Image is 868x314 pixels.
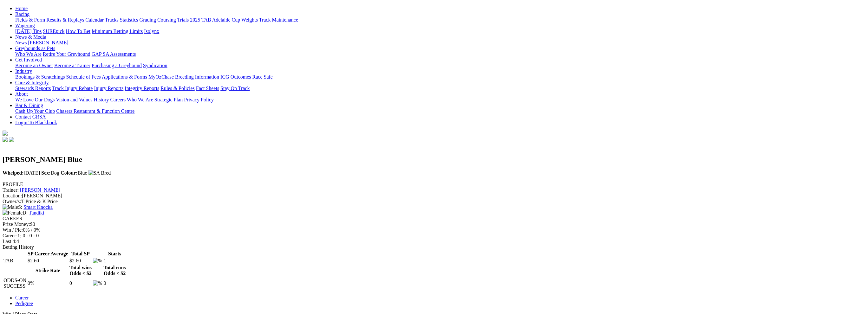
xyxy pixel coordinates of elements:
a: Schedule of Fees [66,74,101,80]
a: Calendar [85,17,104,22]
a: News & Media [15,34,46,40]
a: GAP SA Assessments [92,51,136,57]
span: Owner/s: [3,199,21,204]
a: Purchasing a Greyhound [92,63,142,68]
span: [DATE] [3,170,40,176]
img: Male [3,204,18,210]
b: Sex: [41,170,50,176]
a: About [15,91,28,97]
a: Get Involved [15,57,42,62]
div: Bar & Dining [15,108,865,114]
div: Care & Integrity [15,86,865,91]
td: $2.60 [27,258,69,264]
span: Dog [41,170,59,176]
td: 1 [103,258,126,264]
a: Tandiki [29,210,44,215]
a: News [15,40,27,45]
a: Minimum Betting Limits [92,29,143,34]
a: Results & Replays [46,17,84,22]
a: 2025 TAB Adelaide Cup [190,17,240,22]
div: 0% / 0% [3,227,865,233]
img: % [93,280,102,286]
div: T Price & K Price [3,199,865,204]
span: Trainer: [3,187,19,193]
span: Win / Plc: [3,227,23,233]
div: PROFILE [3,182,865,187]
a: Vision and Values [56,97,92,102]
a: Trials [177,17,189,22]
a: Become an Owner [15,63,53,68]
span: Prize Money: [3,221,30,227]
a: Track Maintenance [259,17,298,22]
div: [PERSON_NAME] [3,193,865,199]
div: 1; 0 - 0 - 0 [3,233,865,239]
a: Privacy Policy [184,97,214,102]
a: Bookings & Scratchings [15,74,65,80]
a: [PERSON_NAME] [28,40,68,45]
a: Injury Reports [94,86,123,91]
a: [PERSON_NAME] [20,187,60,193]
a: Careers [110,97,126,102]
th: Total SP [69,251,92,257]
a: Integrity Reports [125,86,159,91]
div: About [15,97,865,103]
a: Grading [140,17,156,22]
td: TAB [3,258,27,264]
span: D: [3,210,28,215]
a: Syndication [143,63,167,68]
a: Tracks [105,17,119,22]
h2: [PERSON_NAME] Blue [3,155,865,164]
a: Wagering [15,23,35,28]
a: How To Bet [66,29,91,34]
span: Last 4: [3,239,16,244]
a: ICG Outcomes [220,74,251,80]
img: twitter.svg [9,137,14,142]
a: Career [15,295,29,300]
a: Statistics [120,17,138,22]
th: Total runs Odds < $2 [103,265,126,277]
a: [DATE] Tips [15,29,42,34]
a: MyOzChase [148,74,174,80]
a: Smart Knocka [23,204,53,210]
a: Rules & Policies [160,86,195,91]
a: Become a Trainer [54,63,90,68]
div: Greyhounds as Pets [15,51,865,57]
td: 0 [103,277,126,289]
a: Who We Are [15,51,42,57]
span: Location: [3,193,22,198]
div: News & Media [15,40,865,46]
a: Industry [15,68,32,74]
a: We Love Our Dogs [15,97,55,102]
b: Whelped: [3,170,24,176]
td: 0% [27,277,69,289]
a: Retire Your Greyhound [43,51,90,57]
th: Starts [103,251,126,257]
a: SUREpick [43,29,64,34]
a: Chasers Restaurant & Function Centre [56,108,134,114]
img: SA Bred [88,170,111,176]
td: ODDS-ON SUCCESS [3,277,27,289]
th: SP Career Average [27,251,69,257]
a: Applications & Forms [102,74,147,80]
div: $0 [3,221,865,227]
a: Coursing [157,17,176,22]
span: Blue [61,170,87,176]
div: Industry [15,74,865,80]
b: Colour: [61,170,77,176]
a: Breeding Information [175,74,219,80]
a: Pedigree [15,301,33,306]
a: Login To Blackbook [15,120,57,125]
a: Cash Up Your Club [15,108,55,114]
a: Track Injury Rebate [52,86,93,91]
td: 0 [69,277,92,289]
div: CAREER [3,216,865,221]
a: Fact Sheets [196,86,219,91]
th: Strike Rate [27,265,69,277]
span: S: [3,204,22,210]
a: Stay On Track [220,86,250,91]
a: Bar & Dining [15,103,43,108]
div: Wagering [15,29,865,34]
a: Isolynx [144,29,159,34]
a: Contact GRSA [15,114,46,119]
a: Stewards Reports [15,86,51,91]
